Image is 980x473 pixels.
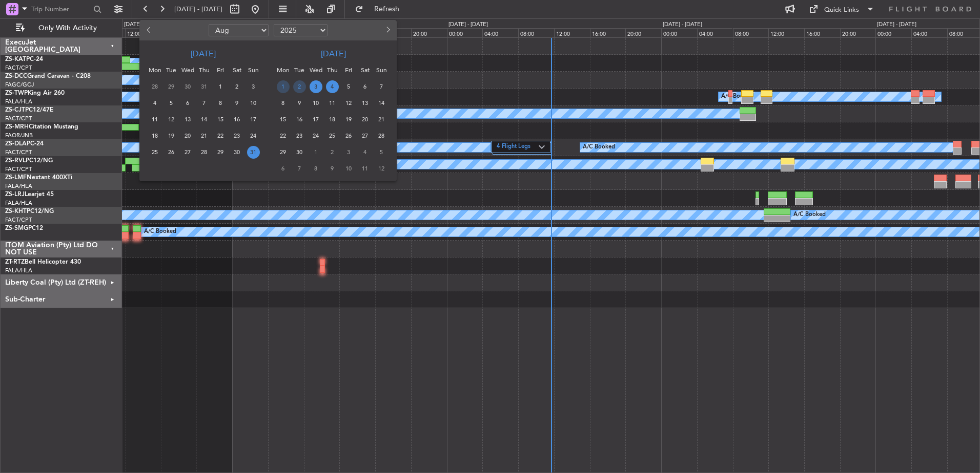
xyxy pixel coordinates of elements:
div: 18-9-2025 [324,111,340,127]
div: 27-9-2025 [357,127,373,144]
span: 4 [359,146,372,159]
div: 20-8-2025 [179,127,196,144]
div: 29-8-2025 [212,144,229,160]
div: 3-10-2025 [340,144,357,160]
span: 27 [181,146,194,159]
div: 7-10-2025 [291,160,308,177]
span: 25 [326,130,339,142]
span: 27 [359,130,372,142]
span: 30 [293,146,306,159]
span: 5 [342,80,355,93]
span: 21 [375,113,388,126]
div: 12-9-2025 [340,95,357,111]
div: 23-8-2025 [229,127,245,144]
span: 28 [198,146,211,159]
div: 17-9-2025 [308,111,324,127]
span: 22 [277,130,290,142]
div: Thu [324,62,340,78]
div: 25-9-2025 [324,127,340,144]
div: 9-10-2025 [324,160,340,177]
div: 4-9-2025 [324,78,340,95]
div: 7-8-2025 [196,95,212,111]
span: 11 [326,97,339,110]
div: 12-8-2025 [163,111,179,127]
div: 9-8-2025 [229,95,245,111]
div: 22-9-2025 [275,127,291,144]
span: 6 [359,80,372,93]
span: 7 [198,97,211,110]
div: Wed [179,62,196,78]
div: Fri [212,62,229,78]
span: 19 [165,130,178,142]
div: 19-9-2025 [340,111,357,127]
span: 5 [165,97,178,110]
span: 28 [375,130,388,142]
span: 28 [149,80,161,93]
div: 2-9-2025 [291,78,308,95]
span: 29 [277,146,290,159]
span: 14 [375,97,388,110]
span: 14 [198,113,211,126]
div: 8-9-2025 [275,95,291,111]
div: 17-8-2025 [245,111,261,127]
div: 7-9-2025 [373,78,390,95]
span: 18 [149,130,161,142]
div: 3-9-2025 [308,78,324,95]
span: 18 [326,113,339,126]
span: 12 [375,162,388,175]
div: 1-9-2025 [275,78,291,95]
div: Thu [196,62,212,78]
span: 9 [293,97,306,110]
div: 13-9-2025 [357,95,373,111]
div: 6-10-2025 [275,160,291,177]
div: 26-9-2025 [340,127,357,144]
span: 26 [165,146,178,159]
span: 11 [149,113,161,126]
span: 9 [231,97,243,110]
div: Mon [147,62,163,78]
div: 24-9-2025 [308,127,324,144]
span: 13 [181,113,194,126]
span: 6 [277,162,290,175]
div: 3-8-2025 [245,78,261,95]
span: 21 [198,130,211,142]
div: 11-9-2025 [324,95,340,111]
div: Fri [340,62,357,78]
div: 27-8-2025 [179,144,196,160]
span: 8 [277,97,290,110]
div: 1-10-2025 [308,144,324,160]
button: Previous month [144,22,155,38]
div: 11-10-2025 [357,160,373,177]
span: 10 [247,97,260,110]
div: 16-9-2025 [291,111,308,127]
span: 9 [326,162,339,175]
span: 3 [342,146,355,159]
div: 8-10-2025 [308,160,324,177]
div: Sun [245,62,261,78]
span: 10 [342,162,355,175]
div: 24-8-2025 [245,127,261,144]
div: 12-10-2025 [373,160,390,177]
div: 8-8-2025 [212,95,229,111]
span: 24 [247,130,260,142]
div: 26-8-2025 [163,144,179,160]
span: 29 [214,146,227,159]
div: 14-9-2025 [373,95,390,111]
div: 30-7-2025 [179,78,196,95]
span: 15 [214,113,227,126]
div: 31-7-2025 [196,78,212,95]
span: 4 [326,80,339,93]
span: 15 [277,113,290,126]
div: Mon [275,62,291,78]
span: 7 [375,80,388,93]
select: Select month [209,24,269,36]
div: 10-8-2025 [245,95,261,111]
div: 15-9-2025 [275,111,291,127]
div: 28-8-2025 [196,144,212,160]
div: 29-9-2025 [275,144,291,160]
span: 6 [181,97,194,110]
span: 2 [326,146,339,159]
div: 6-9-2025 [357,78,373,95]
div: 25-8-2025 [147,144,163,160]
div: Sun [373,62,390,78]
